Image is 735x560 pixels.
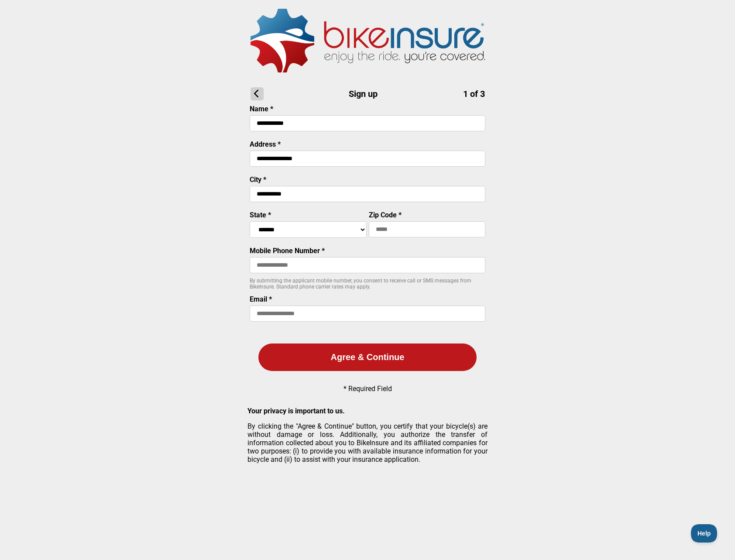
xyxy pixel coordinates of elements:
p: By submitting the applicant mobile number, you consent to receive call or SMS messages from BikeI... [250,278,485,290]
button: Agree & Continue [258,344,477,371]
label: Email * [250,295,272,303]
label: State * [250,211,271,219]
iframe: Toggle Customer Support [691,524,718,543]
span: 1 of 3 [463,89,485,99]
p: * Required Field [343,385,392,393]
label: Address * [250,140,281,148]
p: By clicking the "Agree & Continue" button, you certify that your bicycle(s) are without damage or... [247,422,488,464]
h1: Sign up [251,87,485,100]
label: Mobile Phone Number * [250,247,325,255]
label: Name * [250,105,273,113]
label: Zip Code * [369,211,402,219]
label: City * [250,175,266,184]
strong: Your privacy is important to us. [247,407,345,415]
